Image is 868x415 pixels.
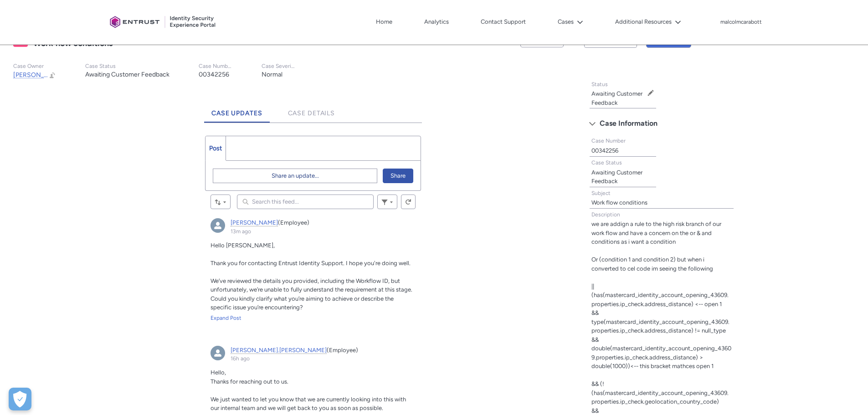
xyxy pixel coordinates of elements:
[49,71,56,79] button: Change Owner
[401,195,416,209] button: Refresh this feed
[237,195,374,209] input: Search this feed...
[231,347,327,354] a: [PERSON_NAME].[PERSON_NAME]
[211,314,416,322] a: Expand Post
[591,81,608,87] span: Status
[272,169,319,183] span: Share an update...
[13,71,64,79] span: [PERSON_NAME]
[199,71,229,78] lightning-formatted-text: 00342256
[205,136,421,191] div: Chatter Publisher
[262,63,295,70] p: Case Severity
[211,277,412,311] span: We’ve reviewed the details you provided, including the Workflow ID, but unfortunately, we’re unab...
[211,346,225,360] img: External User - rita.pinheiro (Onfido)
[211,109,262,117] span: Case Updates
[278,219,309,226] span: (Employee)
[85,71,169,78] lightning-formatted-text: Awaiting Customer Feedback
[209,144,222,152] span: Post
[211,260,411,266] span: Thank you for contacting Entrust Identity Support. I hope you're doing well.
[591,190,611,196] span: Subject
[478,15,528,29] a: Contact Support
[262,71,282,78] lightning-formatted-text: Normal
[211,396,406,412] span: We just wanted to let you know that we are currently looking into this with our internal team and...
[9,388,31,410] div: Cookie Preferences
[211,378,288,385] span: Thanks for reaching out to us.
[591,169,642,185] lightning-formatted-text: Awaiting Customer Feedback
[591,199,647,206] lightning-formatted-text: Work flow conditions
[85,63,169,70] p: Case Status
[231,355,250,362] a: 16h ago
[591,90,642,106] lightning-formatted-text: Awaiting Customer Feedback
[585,116,739,131] button: Case Information
[591,211,620,218] span: Description
[211,218,225,233] img: External User - Zeeshan (null)
[211,346,225,360] div: rita.pinheiro
[213,169,377,183] button: Share an update...
[211,218,225,233] div: Zeeshan
[555,15,586,29] button: Cases
[205,213,421,335] article: Zeeshan, 13m ago
[600,117,657,130] span: Case Information
[13,63,56,70] p: Case Owner
[211,369,226,376] span: Hello,
[720,17,762,26] button: User Profile malcolmcarabott
[281,97,343,123] a: Case Details
[720,19,762,26] p: malcolmcarabott
[199,63,232,70] p: Case Number
[205,136,226,160] a: Post
[288,109,335,117] span: Case Details
[613,15,683,29] button: Additional Resources
[422,15,451,29] a: Analytics, opens in new tab
[211,242,275,249] span: Hello [PERSON_NAME],
[231,228,251,235] a: 13m ago
[374,15,395,29] a: Home
[383,169,413,183] button: Share
[204,97,270,123] a: Case Updates
[390,169,406,183] span: Share
[591,138,626,144] span: Case Number
[647,89,654,97] button: Edit Status
[591,147,618,154] lightning-formatted-text: 00342256
[591,159,622,166] span: Case Status
[9,388,31,410] button: Open Preferences
[231,219,278,226] a: [PERSON_NAME]
[33,38,113,48] lightning-formatted-text: Work flow conditions
[327,347,358,354] span: (Employee)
